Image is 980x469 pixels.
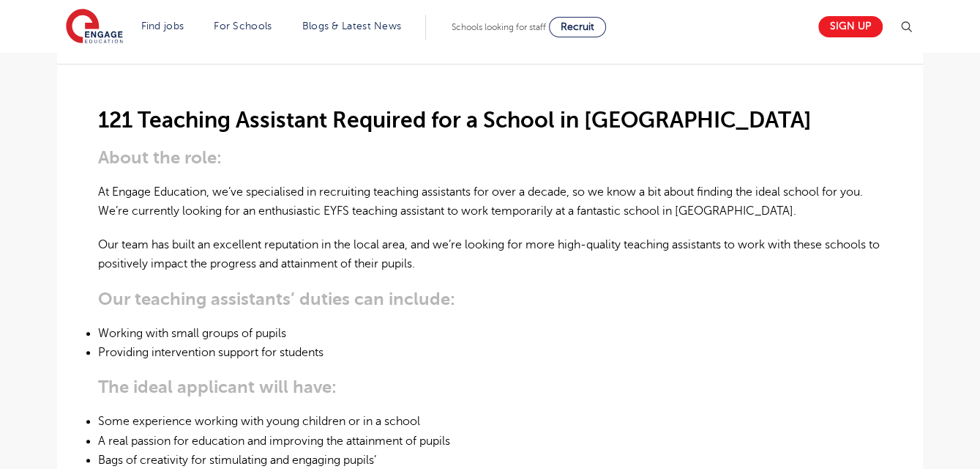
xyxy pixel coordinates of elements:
[98,343,882,362] li: Providing intervention support for students
[98,324,882,343] li: Working with small groups of pupils
[98,432,882,451] li: A real passion for education and improving the attainment of pupils
[214,21,272,32] a: For Schools
[549,17,606,37] a: Recruit
[98,289,455,309] strong: Our teaching assistants’ duties can include:
[98,377,337,397] strong: The ideal applicant will have:
[98,147,222,168] strong: About the role:
[141,21,184,32] a: Find jobs
[66,9,123,45] img: Engage Education
[302,21,402,32] a: Blogs & Latest News
[818,16,883,37] a: Sign up
[98,182,882,221] p: At Engage Education, we’ve specialised in recruiting teaching assistants for over a decade, so we...
[98,108,882,133] h2: 121 Teaching Assistant Required for a School in [GEOGRAPHIC_DATA]
[452,22,546,32] span: Schools looking for staff
[98,412,882,431] li: Some experience working with young children or in a school
[561,21,594,32] span: Recruit
[98,235,882,274] p: Our team has built an excellent reputation in the local area, and we’re looking for more high-qua...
